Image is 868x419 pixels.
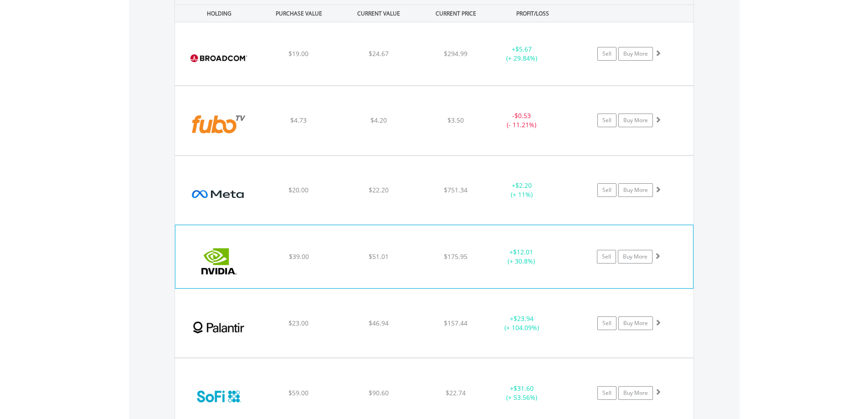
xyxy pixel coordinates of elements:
span: $51.01 [369,252,389,261]
span: $4.73 [290,116,307,124]
div: + (+ 30.8%) [487,248,555,266]
div: PROFIT/LOSS [494,5,572,22]
span: $90.60 [369,388,389,397]
a: Buy More [618,47,653,61]
div: + (+ 53.56%) [488,384,556,402]
span: $157.44 [444,319,467,327]
span: $751.34 [444,186,467,194]
a: Buy More [618,386,653,400]
div: CURRENT VALUE [340,5,418,22]
img: EQU.US.NVDA.png [180,237,258,286]
span: $59.00 [288,388,308,397]
span: $22.74 [446,388,466,397]
div: - (- 11.21%) [488,111,556,129]
a: Sell [597,250,616,264]
span: $39.00 [289,252,309,261]
img: EQU.US.FUBO.png [180,98,258,152]
a: Sell [597,114,616,127]
span: $46.94 [369,319,389,327]
a: Sell [597,183,616,197]
a: Sell [597,386,616,400]
a: Buy More [618,316,653,330]
span: $22.20 [369,186,389,194]
span: $24.67 [369,49,389,58]
a: Buy More [618,250,652,264]
span: $175.95 [444,252,467,261]
span: $5.67 [515,45,532,53]
a: Buy More [618,114,653,127]
img: EQU.US.META.png [180,167,258,222]
span: $23.94 [514,314,534,323]
span: $23.00 [288,319,308,327]
span: $294.99 [444,49,467,58]
span: $3.50 [447,116,464,124]
span: $4.20 [370,116,387,124]
span: $20.00 [288,186,308,194]
div: + (+ 29.84%) [488,45,556,63]
div: HOLDING [175,5,258,22]
span: $19.00 [288,49,308,58]
a: Sell [597,316,616,330]
img: EQU.US.AVGO.png [180,34,258,83]
div: CURRENT PRICE [419,5,492,22]
div: PURCHASE VALUE [260,5,338,22]
span: $2.20 [515,181,532,190]
div: + (+ 11%) [488,181,556,199]
span: $31.60 [514,384,534,393]
span: $12.01 [513,248,533,256]
a: Sell [597,47,616,61]
div: + (+ 104.09%) [488,314,556,332]
span: $0.53 [514,111,531,120]
a: Buy More [618,183,653,197]
img: EQU.US.PLTR.png [180,300,258,355]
